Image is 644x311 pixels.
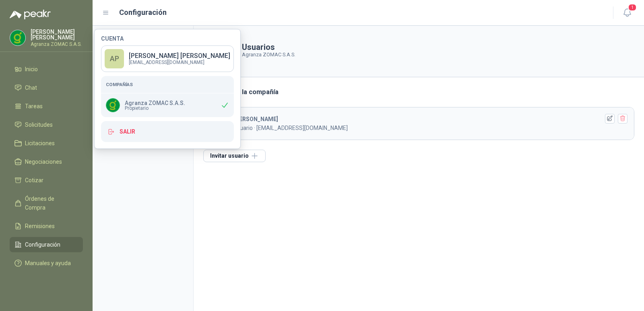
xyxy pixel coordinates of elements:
span: Inicio [25,65,38,74]
p: Usuario · [EMAIL_ADDRESS][DOMAIN_NAME] [233,124,599,132]
span: Negociaciones [25,157,62,166]
span: Órdenes de Compra [25,194,75,212]
a: Configuración [10,237,83,252]
span: Solicitudes [25,120,53,129]
h3: Usuarios de la compañía [203,87,634,97]
span: 1 [628,4,637,11]
span: Chat [25,83,37,92]
div: AP [105,49,124,68]
p: Agranza ZOMAC S.A.S. [31,42,83,47]
a: Negociaciones [10,154,83,169]
h4: Cuenta [101,36,234,41]
h1: Usuarios [242,43,295,51]
button: Salir [101,121,234,142]
a: Manuales y ayuda [10,255,83,271]
a: Cotizar [10,173,83,188]
a: Tareas [10,99,83,114]
a: Licitaciones [10,136,83,151]
a: Remisiones [10,218,83,234]
span: Tareas [25,102,43,111]
p: Agranza ZOMAC S.A.S. [125,100,185,106]
p: Agranza ZOMAC S.A.S. [242,51,295,59]
p: [EMAIL_ADDRESS][DOMAIN_NAME] [129,60,230,65]
span: Propietario [125,106,185,111]
span: Configuración [25,240,60,249]
b: [PERSON_NAME] [233,116,278,122]
button: Invitar usuario [203,150,266,162]
img: Company Logo [10,30,25,45]
div: Company LogoAgranza ZOMAC S.A.S.Propietario [101,93,234,117]
a: Chat [10,80,83,95]
span: Cotizar [25,176,43,185]
button: 1 [620,6,634,20]
a: Inicio [10,62,83,77]
img: Logo peakr [10,10,51,19]
span: Remisiones [25,222,55,231]
a: AP[PERSON_NAME] [PERSON_NAME][EMAIL_ADDRESS][DOMAIN_NAME] [101,45,234,72]
a: Solicitudes [10,117,83,132]
p: [PERSON_NAME] [PERSON_NAME] [31,29,83,40]
h1: Configuración [119,7,167,18]
a: Órdenes de Compra [10,191,83,215]
span: Manuales y ayuda [25,259,71,268]
img: Company Logo [106,99,120,112]
span: Licitaciones [25,139,55,148]
h5: Compañías [106,81,229,88]
p: [PERSON_NAME] [PERSON_NAME] [129,53,230,59]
